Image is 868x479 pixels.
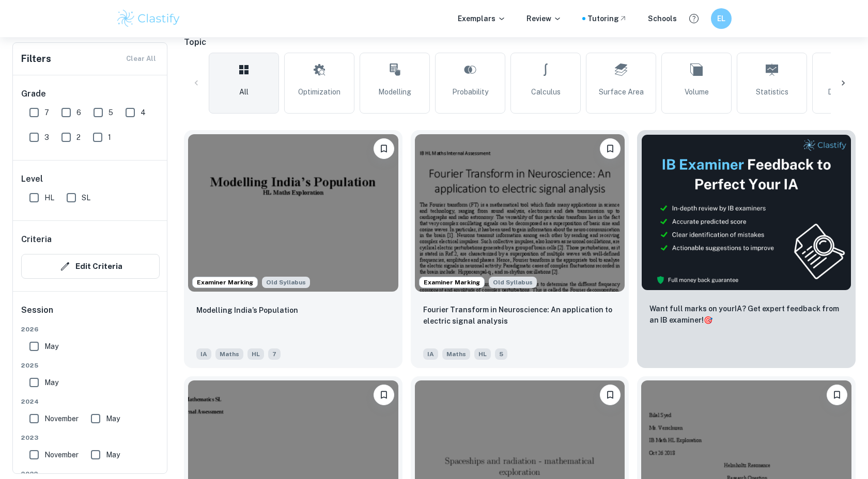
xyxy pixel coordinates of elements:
[196,305,298,316] p: Modelling India’s Population
[21,469,160,478] span: 2022
[452,86,488,98] span: Probability
[44,192,54,203] span: HL
[82,192,90,203] span: SL
[600,138,621,159] button: Bookmark
[489,277,537,288] span: Old Syllabus
[44,449,79,460] span: November
[268,348,281,360] span: 7
[21,254,160,279] button: Edit Criteria
[526,13,562,24] p: Review
[262,277,310,288] div: Although this IA is written for the old math syllabus (last exam in November 2020), the current I...
[378,86,411,98] span: Modelling
[21,361,160,370] span: 2025
[442,348,470,360] span: Maths
[184,130,402,368] a: Examiner MarkingAlthough this IA is written for the old math syllabus (last exam in November 2020...
[44,132,49,143] span: 3
[76,132,81,143] span: 2
[685,86,709,98] span: Volume
[415,134,625,292] img: Maths IA example thumbnail: Fourier Transform in Neuroscience: An ap
[423,348,438,360] span: IA
[298,86,340,98] span: Optimization
[637,130,856,368] a: ThumbnailWant full marks on yourIA? Get expert feedback from an IB examiner!
[106,413,120,424] span: May
[704,316,712,324] span: 🎯
[827,385,847,405] button: Bookmark
[116,8,181,29] img: Clastify logo
[641,134,851,291] img: Thumbnail
[756,86,788,98] span: Statistics
[21,433,160,442] span: 2023
[44,413,79,424] span: November
[458,13,506,24] p: Exemplars
[262,277,310,288] span: Old Syllabus
[600,385,621,405] button: Bookmark
[495,348,507,360] span: 5
[109,107,113,118] span: 5
[44,341,58,352] span: May
[141,107,146,118] span: 4
[374,385,394,405] button: Bookmark
[423,304,617,327] p: Fourier Transform in Neuroscience: An application to electric signal analysis
[21,88,160,100] h6: Grade
[21,397,160,406] span: 2024
[420,278,484,287] span: Examiner Marking
[531,86,561,98] span: Calculus
[474,348,491,360] span: HL
[711,8,732,29] button: EL
[411,130,629,368] a: Examiner MarkingAlthough this IA is written for the old math syllabus (last exam in November 2020...
[599,86,644,98] span: Surface Area
[247,348,264,360] span: HL
[21,233,52,246] h6: Criteria
[21,52,51,66] h6: Filters
[21,325,160,334] span: 2026
[587,13,627,24] a: Tutoring
[108,132,111,143] span: 1
[685,10,703,27] button: Help and Feedback
[196,348,211,360] span: IA
[76,107,81,118] span: 6
[106,449,120,460] span: May
[374,138,394,159] button: Bookmark
[21,304,160,325] h6: Session
[239,86,249,98] span: All
[215,348,243,360] span: Maths
[716,13,727,24] h6: EL
[44,377,58,388] span: May
[188,134,398,292] img: Maths IA example thumbnail: Modelling India’s Population
[184,36,856,49] h6: Topic
[44,107,49,118] span: 7
[649,303,843,326] p: Want full marks on your IA ? Get expert feedback from an IB examiner!
[193,278,257,287] span: Examiner Marking
[21,173,160,185] h6: Level
[648,13,677,24] a: Schools
[489,277,537,288] div: Although this IA is written for the old math syllabus (last exam in November 2020), the current I...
